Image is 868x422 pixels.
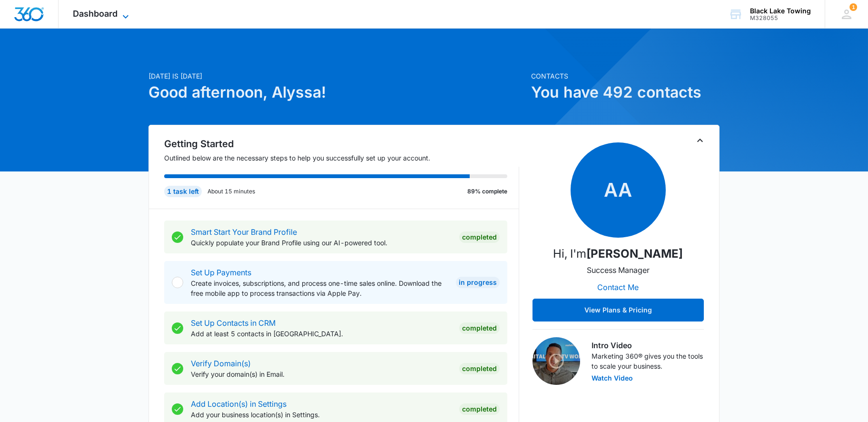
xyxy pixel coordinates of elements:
[533,337,580,385] img: Intro Video
[531,71,720,81] p: Contacts
[459,231,500,243] div: Completed
[592,351,704,371] p: Marketing 360® gives you the tools to scale your business.
[164,153,519,163] p: Outlined below are the necessary steps to help you successfully set up your account.
[191,359,251,368] a: Verify Domain(s)
[849,3,857,11] div: notifications count
[694,135,706,146] button: Toggle Collapse
[849,3,857,11] span: 1
[73,9,118,19] span: Dashboard
[164,137,519,151] h2: Getting Started
[587,247,683,261] strong: [PERSON_NAME]
[750,15,811,21] div: account id
[148,81,525,104] h1: Good afternoon, Alyssa!
[459,363,500,374] div: Completed
[191,278,448,298] p: Create invoices, subscriptions, and process one-time sales online. Download the free mobile app t...
[191,369,452,379] p: Verify your domain(s) in Email.
[191,318,276,328] a: Set Up Contacts in CRM
[148,71,525,81] p: [DATE] is [DATE]
[191,399,286,409] a: Add Location(s) in Settings
[191,410,452,420] p: Add your business location(s) in Settings.
[750,7,811,15] div: account name
[467,187,507,196] p: 89% complete
[459,403,500,415] div: Completed
[588,276,649,299] button: Contact Me
[207,187,255,196] p: About 15 minutes
[459,322,500,334] div: Completed
[592,340,704,351] h3: Intro Video
[191,227,297,237] a: Smart Start Your Brand Profile
[587,264,650,276] p: Success Manager
[456,277,500,288] div: In Progress
[571,142,666,238] span: AA
[191,238,452,248] p: Quickly populate your Brand Profile using our AI-powered tool.
[533,299,704,322] button: View Plans & Pricing
[553,245,683,262] p: Hi, I'm
[531,81,720,104] h1: You have 492 contacts
[592,375,633,382] button: Watch Video
[191,268,251,277] a: Set Up Payments
[191,329,452,339] p: Add at least 5 contacts in [GEOGRAPHIC_DATA].
[164,186,202,197] div: 1 task left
